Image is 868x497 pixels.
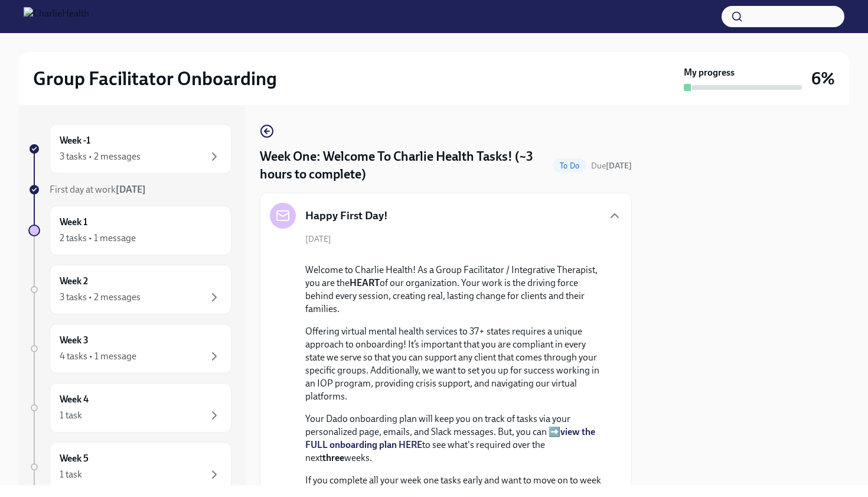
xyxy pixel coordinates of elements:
a: Week 12 tasks • 1 message [28,206,231,255]
h2: Group Facilitator Onboarding [33,67,277,90]
strong: [DATE] [606,161,632,171]
span: First day at work [50,184,146,195]
h4: Week One: Welcome To Charlie Health Tasks! (~3 hours to complete) [260,148,548,183]
strong: My progress [684,66,735,79]
h6: Week 1 [60,216,87,229]
span: Due [591,161,632,171]
a: First day at work[DATE] [28,183,231,196]
a: Week 23 tasks • 2 messages [28,265,231,314]
div: 1 task [60,409,82,422]
h6: Week 2 [60,275,88,288]
h3: 6% [811,68,835,89]
p: Your Dado onboarding plan will keep you on track of tasks via your personalized page, emails, and... [305,412,603,464]
h6: Week 3 [60,334,89,347]
div: 4 tasks • 1 message [60,350,136,363]
p: Welcome to Charlie Health! As a Group Facilitator / Integrative Therapist, you are the of our org... [305,264,603,316]
img: CharlieHealth [24,7,89,26]
div: 2 tasks • 1 message [60,232,136,245]
h6: Week 5 [60,452,89,465]
h6: Week -1 [60,134,90,147]
h5: Happy First Day! [305,208,388,223]
a: Week 34 tasks • 1 message [28,324,231,373]
div: 3 tasks • 2 messages [60,291,141,304]
span: [DATE] [305,233,331,245]
a: Week -13 tasks • 2 messages [28,124,231,174]
strong: three [322,452,344,463]
p: Offering virtual mental health services to 37+ states requires a unique approach to onboarding! I... [305,325,603,403]
div: 1 task [60,468,82,481]
a: Week 41 task [28,383,231,433]
a: Week 51 task [28,442,231,492]
span: To Do [553,161,586,170]
strong: [DATE] [116,184,146,195]
strong: HEART [350,277,380,288]
h6: Week 4 [60,393,89,406]
span: August 25th, 2025 10:00 [591,160,632,171]
div: 3 tasks • 2 messages [60,150,141,163]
